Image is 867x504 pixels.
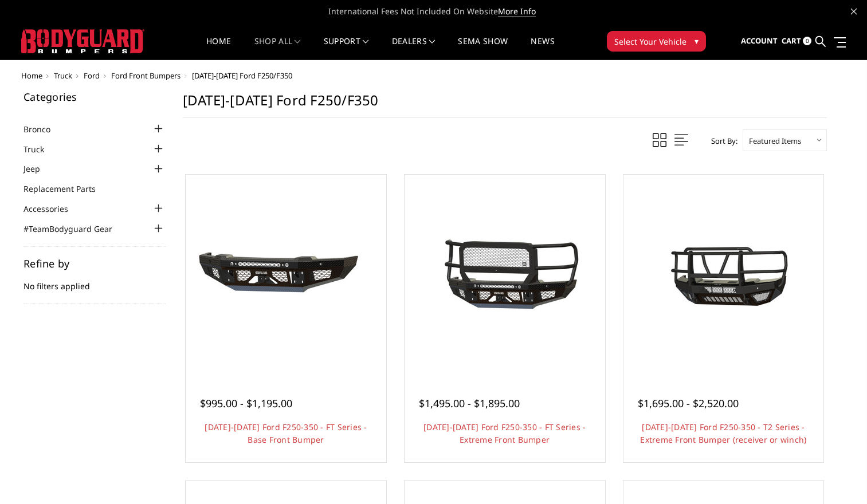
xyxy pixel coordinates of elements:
button: Select Your Vehicle [607,31,706,52]
a: [DATE]-[DATE] Ford F250-350 - FT Series - Extreme Front Bumper [423,422,586,445]
span: $1,695.00 - $2,520.00 [638,396,739,410]
span: $995.00 - $1,195.00 [200,396,292,410]
h1: [DATE]-[DATE] Ford F250/F350 [183,92,827,118]
span: ▾ [695,35,699,47]
a: [DATE]-[DATE] Ford F250-350 - FT Series - Base Front Bumper [205,422,367,445]
a: #TeamBodyguard Gear [23,223,127,235]
a: Support [324,37,369,60]
a: Account [741,26,778,57]
a: [DATE]-[DATE] Ford F250-350 - T2 Series - Extreme Front Bumper (receiver or winch) [640,422,806,445]
h5: Refine by [23,258,166,269]
a: 2023-2026 Ford F250-350 - T2 Series - Extreme Front Bumper (receiver or winch) 2023-2026 Ford F25... [626,178,821,372]
a: Accessories [23,203,83,215]
span: 0 [803,37,811,45]
span: Account [741,36,778,46]
a: Truck [54,70,72,81]
a: Dealers [392,37,436,60]
img: 2023-2025 Ford F250-350 - FT Series - Base Front Bumper [194,232,378,318]
a: Truck [23,143,58,155]
a: 2023-2026 Ford F250-350 - FT Series - Extreme Front Bumper 2023-2026 Ford F250-350 - FT Series - ... [407,178,602,372]
a: shop all [254,37,301,60]
img: BODYGUARD BUMPERS [21,29,144,53]
span: Cart [782,36,801,46]
a: Jeep [23,163,54,175]
a: Ford [84,70,100,81]
a: Home [206,37,231,60]
img: 2023-2026 Ford F250-350 - T2 Series - Extreme Front Bumper (receiver or winch) [631,223,815,326]
a: News [531,37,554,60]
a: Bronco [23,123,65,135]
a: Ford Front Bumpers [111,70,181,81]
a: Home [21,70,42,81]
a: More Info [498,6,536,17]
a: Cart 0 [782,26,811,57]
a: SEMA Show [458,37,508,60]
div: No filters applied [23,258,166,304]
a: Replacement Parts [23,183,110,195]
label: Sort By: [705,132,737,149]
span: [DATE]-[DATE] Ford F250/F350 [192,70,292,81]
h5: Categories [23,92,166,102]
span: Select Your Vehicle [614,36,686,48]
span: $1,495.00 - $1,895.00 [419,396,520,410]
a: 2023-2025 Ford F250-350 - FT Series - Base Front Bumper [189,178,383,372]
